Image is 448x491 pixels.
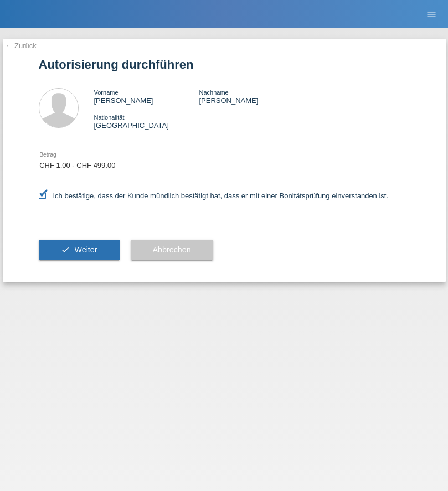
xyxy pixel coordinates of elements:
span: Abbrechen [153,245,191,254]
button: check Weiter [39,240,120,261]
span: Nationalität [94,114,125,121]
label: Ich bestätige, dass der Kunde mündlich bestätigt hat, dass er mit einer Bonitätsprüfung einversta... [39,192,389,200]
span: Nachname [199,89,228,96]
i: menu [426,9,437,20]
div: [GEOGRAPHIC_DATA] [94,113,199,130]
div: [PERSON_NAME] [94,88,199,105]
span: Weiter [74,245,97,254]
a: ← Zurück [6,42,37,50]
button: Abbrechen [131,240,213,261]
a: menu [420,11,442,17]
i: check [61,245,70,254]
span: Vorname [94,89,119,96]
h1: Autorisierung durchführen [39,58,410,71]
div: [PERSON_NAME] [199,88,304,105]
